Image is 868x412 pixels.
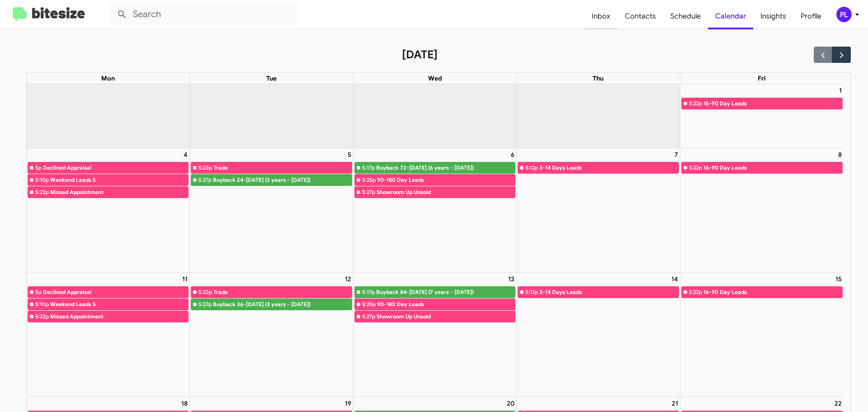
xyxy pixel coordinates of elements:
div: 16-90 Day Leads [703,288,842,297]
td: August 5, 2025 [190,148,353,273]
div: Missed Appointment [50,312,189,321]
button: Previous month [814,47,832,62]
div: 5:23p [198,288,212,297]
a: August 11, 2025 [180,273,189,285]
a: August 14, 2025 [670,273,680,285]
div: 5:27p [198,300,212,309]
div: 5p [35,163,42,172]
a: August 20, 2025 [505,397,516,410]
div: 5:27p [198,175,212,185]
div: 5:22p [689,163,702,172]
div: PL [836,7,852,22]
div: 90-180 Day Leads [377,300,515,309]
div: 5:17p [362,288,375,297]
div: 5:10p [35,175,49,185]
div: 5:23p [35,312,49,321]
div: Declined Appraisal [43,163,189,172]
div: Declined Appraisal [43,288,189,297]
a: Schedule [663,3,708,29]
div: 5:27p [362,312,375,321]
a: Inbox [585,3,618,29]
a: August 4, 2025 [182,148,189,161]
div: 5:22p [689,99,702,108]
td: August 4, 2025 [27,148,190,273]
td: August 15, 2025 [680,273,843,397]
div: 16-90 Day Leads [703,163,842,172]
div: Buyback 36-[DATE] (3 years - [DATE]) [213,300,351,309]
div: 90-180 Day Leads [377,175,515,185]
a: Friday [756,73,768,84]
div: Buyback 84-[DATE] (7 years - [DATE]) [376,288,515,297]
div: Buyback 24-[DATE] (2 years - [DATE]) [213,175,351,185]
a: August 1, 2025 [837,84,844,97]
div: 5:23p [198,163,212,172]
td: August 8, 2025 [680,148,843,273]
div: Missed Appointment [50,188,189,197]
div: 5:25p [362,300,376,309]
a: August 6, 2025 [509,148,516,161]
a: Thursday [591,73,605,84]
div: 3-14 Days Leads [539,163,678,172]
a: Monday [99,73,117,84]
div: 5:27p [362,188,375,197]
td: August 1, 2025 [680,84,843,148]
a: August 5, 2025 [346,148,353,161]
td: August 14, 2025 [517,273,680,397]
div: 5:23p [35,188,49,197]
div: Weekend Leads 5 [50,175,189,185]
a: Insights [753,3,793,29]
a: Profile [793,3,829,29]
td: August 13, 2025 [353,273,516,397]
a: Tuesday [264,73,278,84]
div: 5:22p [689,288,702,297]
div: 5:12p [525,163,538,172]
a: Calendar [708,3,753,29]
div: Weekend Leads 5 [50,300,189,309]
a: August 21, 2025 [670,397,680,410]
a: Contacts [618,3,663,29]
td: August 7, 2025 [517,148,680,273]
div: 3-14 Days Leads [539,288,678,297]
div: Showroom Up Unsold [377,312,515,321]
td: August 11, 2025 [27,273,190,397]
div: 5:10p [35,300,49,309]
div: Trade [213,163,351,172]
td: August 12, 2025 [190,273,353,397]
div: 5:25p [362,175,376,185]
a: August 7, 2025 [673,148,680,161]
div: Showroom Up Unsold [377,188,515,197]
a: August 18, 2025 [179,397,189,410]
a: August 19, 2025 [343,397,353,410]
div: 5:17p [362,163,375,172]
a: Wednesday [426,73,444,84]
div: 5p [35,288,42,297]
a: August 13, 2025 [506,273,516,285]
a: August 22, 2025 [833,397,844,410]
h2: [DATE] [402,47,438,62]
a: August 15, 2025 [834,273,844,285]
button: Next month [832,47,850,62]
div: Buyback 72-[DATE] (6 years - [DATE]) [376,163,515,172]
a: August 8, 2025 [836,148,844,161]
a: August 12, 2025 [343,273,353,285]
input: Search [109,4,299,25]
td: August 6, 2025 [353,148,516,273]
div: Trade [213,288,351,297]
div: 5:12p [525,288,538,297]
button: PL [829,7,858,22]
div: 16-90 Day Leads [703,99,842,108]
